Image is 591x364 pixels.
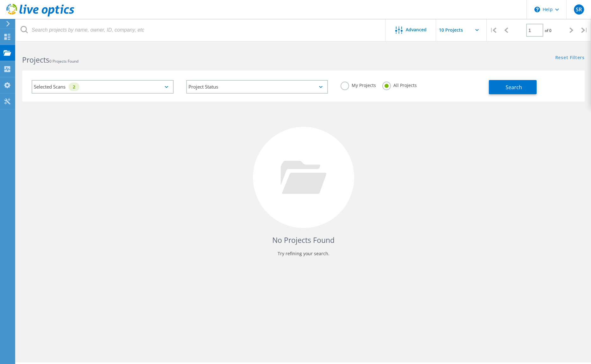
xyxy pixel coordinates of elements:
[545,28,551,33] span: of 0
[487,19,500,41] div: |
[578,19,591,41] div: |
[186,80,328,94] div: Project Status
[32,80,174,94] div: Selected Scans
[28,235,578,245] h4: No Projects Found
[22,55,49,65] b: Projects
[489,80,537,94] button: Search
[341,82,376,88] label: My Projects
[16,19,386,41] input: Search projects by name, owner, ID, company, etc
[555,55,585,61] a: Reset Filters
[576,7,582,12] span: SR
[382,82,417,88] label: All Projects
[49,59,78,64] span: 0 Projects Found
[506,84,522,91] span: Search
[69,83,79,91] div: 2
[28,249,578,259] p: Try refining your search.
[406,28,427,32] span: Advanced
[534,7,540,12] svg: \n
[6,13,74,18] a: Live Optics Dashboard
